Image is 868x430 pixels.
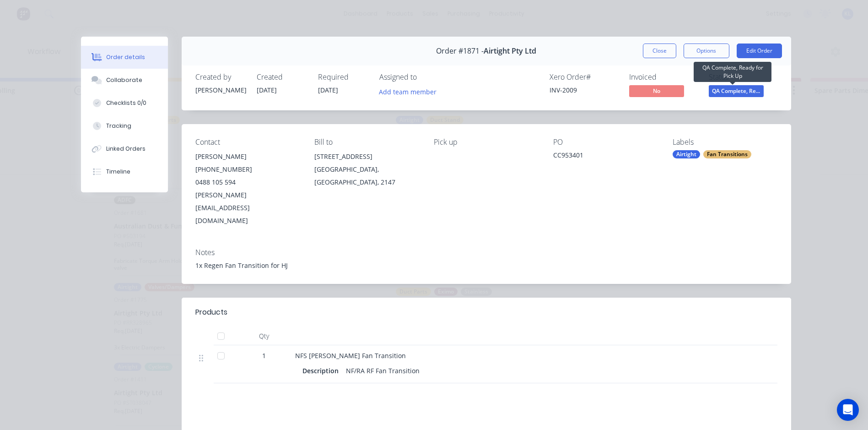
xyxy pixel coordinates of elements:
div: 1x Regen Fan Transition for HJ [195,261,777,270]
span: No [629,85,684,97]
div: Products [195,307,227,318]
div: Open Intercom Messenger [837,399,859,421]
button: Tracking [81,114,168,137]
div: [PHONE_NUMBER] [195,163,300,176]
span: NFS [PERSON_NAME] Fan Transition [295,351,406,360]
button: Collaborate [81,69,168,92]
div: Xero Order # [550,73,618,82]
div: Description [302,364,342,377]
div: [GEOGRAPHIC_DATA], [GEOGRAPHIC_DATA], 2147 [314,163,419,189]
div: Linked Orders [106,145,146,153]
div: [STREET_ADDRESS] [314,150,419,163]
div: Order details [106,53,145,61]
button: Options [684,44,729,58]
div: INV-2009 [550,85,618,95]
div: Timeline [106,168,130,176]
div: Created [257,73,307,82]
div: CC953401 [553,150,658,163]
button: QA Complete, Re... [709,85,764,99]
div: [STREET_ADDRESS][GEOGRAPHIC_DATA], [GEOGRAPHIC_DATA], 2147 [314,150,419,189]
button: Order details [81,46,168,69]
div: Required [318,73,368,82]
div: QA Complete, Ready for Pick Up [694,62,771,82]
div: Fan Transitions [703,150,751,158]
div: Created by [195,73,246,82]
div: Qty [237,327,291,345]
div: Assigned to [379,73,471,82]
div: [PERSON_NAME] [195,150,300,163]
div: Tracking [106,122,131,130]
span: Airtight Pty Ltd [484,47,536,55]
button: Add team member [379,85,442,98]
span: QA Complete, Re... [709,85,764,97]
div: NF/RA RF Fan Transition [342,364,423,377]
div: [PERSON_NAME] [195,85,246,95]
button: Edit Order [737,44,782,58]
div: [PERSON_NAME][EMAIL_ADDRESS][DOMAIN_NAME] [195,189,300,227]
div: Collaborate [106,76,142,84]
span: [DATE] [318,86,338,94]
div: Labels [673,138,777,147]
div: Invoiced [629,73,698,82]
span: 1 [262,351,266,360]
button: Linked Orders [81,137,168,160]
span: [DATE] [257,86,277,94]
div: Contact [195,138,300,147]
div: Pick up [434,138,539,147]
button: Checklists 0/0 [81,92,168,114]
div: Notes [195,248,777,257]
div: Checklists 0/0 [106,99,146,107]
button: Add team member [374,85,441,98]
div: PO [553,138,658,147]
button: Close [643,44,676,58]
span: Order #1871 - [436,47,484,55]
div: 0488 105 594 [195,176,300,189]
div: Airtight [673,150,700,158]
div: Bill to [314,138,419,147]
button: Timeline [81,160,168,183]
div: [PERSON_NAME][PHONE_NUMBER]0488 105 594[PERSON_NAME][EMAIL_ADDRESS][DOMAIN_NAME] [195,150,300,227]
